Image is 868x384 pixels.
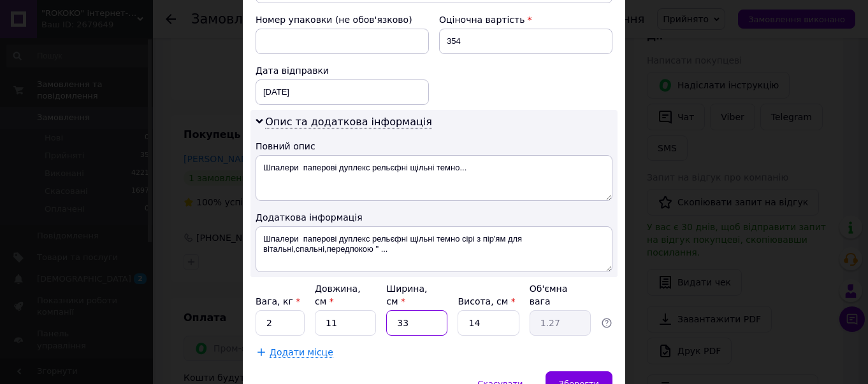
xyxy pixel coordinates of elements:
[530,282,591,308] div: Об'ємна вага
[265,116,432,128] span: Опис та додаткова інформація
[256,296,300,306] label: Вага, кг
[256,211,612,224] div: Додаткова інформація
[458,296,515,306] label: Висота, см
[315,284,361,306] label: Довжина, см
[270,347,333,358] span: Додати місце
[256,13,429,26] div: Номер упаковки (не обов'язково)
[256,226,612,272] textarea: Шпалери паперові дуплекс рельєфні щільні темно сірі з пір'ям для вітальні,спальні,передпокою " ...
[439,13,612,26] div: Оціночна вартість
[386,284,427,306] label: Ширина, см
[256,155,612,201] textarea: Шпалери паперові дуплекс рельєфні щільні темно...
[256,64,429,77] div: Дата відправки
[256,140,612,153] div: Повний опис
